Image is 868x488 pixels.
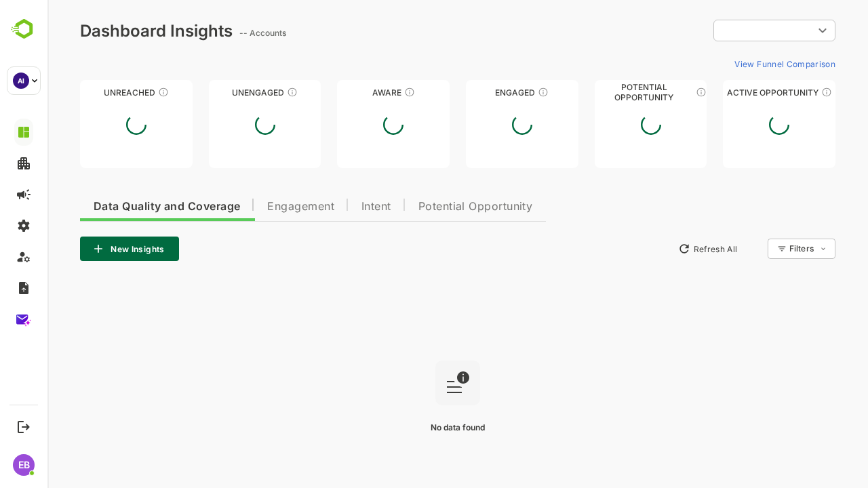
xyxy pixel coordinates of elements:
[547,87,660,98] div: Potential Opportunity
[290,87,402,98] div: Aware
[14,418,33,436] button: Logout
[675,87,788,98] div: Active Opportunity
[46,201,193,212] span: Data Quality and Coverage
[666,18,788,43] div: ​
[33,237,132,261] button: New Insights
[13,73,29,89] div: AI
[192,28,243,38] ag: -- Accounts
[490,87,501,98] div: These accounts are warm, further nurturing would qualify them to MQAs
[111,87,121,98] div: These accounts have not been engaged with for a defined time period
[7,16,41,42] img: BambooboxLogoMark.f1c84d78b4c51b1a7b5f700c9845e183.svg
[371,201,486,212] span: Potential Opportunity
[314,201,344,212] span: Intent
[625,238,696,260] button: Refresh All
[357,87,368,98] div: These accounts have just entered the buying cycle and need further nurturing
[648,87,659,98] div: These accounts are MQAs and can be passed on to Inside Sales
[682,53,788,75] button: View Funnel Comparison
[741,237,788,261] div: Filters
[774,87,785,98] div: These accounts have open opportunities which might be at any of the Sales Stages
[33,87,145,98] div: Unreached
[220,201,287,212] span: Engagement
[33,21,185,41] div: Dashboard Insights
[239,87,250,98] div: These accounts have not shown enough engagement and need nurturing
[161,87,274,98] div: Unengaged
[383,422,437,432] span: No data found
[742,243,766,253] div: Filters
[13,454,35,476] div: EB
[418,87,531,98] div: Engaged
